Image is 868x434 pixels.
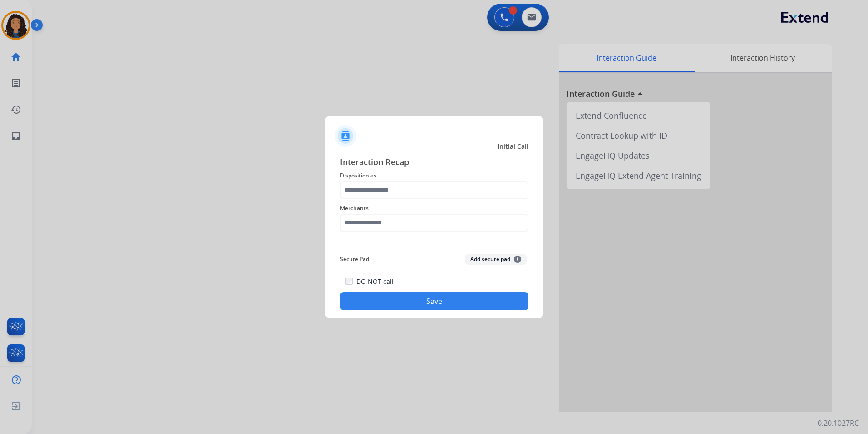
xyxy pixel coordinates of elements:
[340,254,369,265] span: Secure Pad
[818,418,859,429] p: 0.20.1027RC
[356,277,394,286] label: DO NOT call
[498,142,528,151] span: Initial Call
[514,256,521,263] span: +
[335,125,356,147] img: contactIcon
[340,170,528,181] span: Disposition as
[340,292,528,310] button: Save
[465,254,527,265] button: Add secure pad+
[340,156,528,170] span: Interaction Recap
[340,203,528,214] span: Merchants
[340,243,528,243] img: contact-recap-line.svg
